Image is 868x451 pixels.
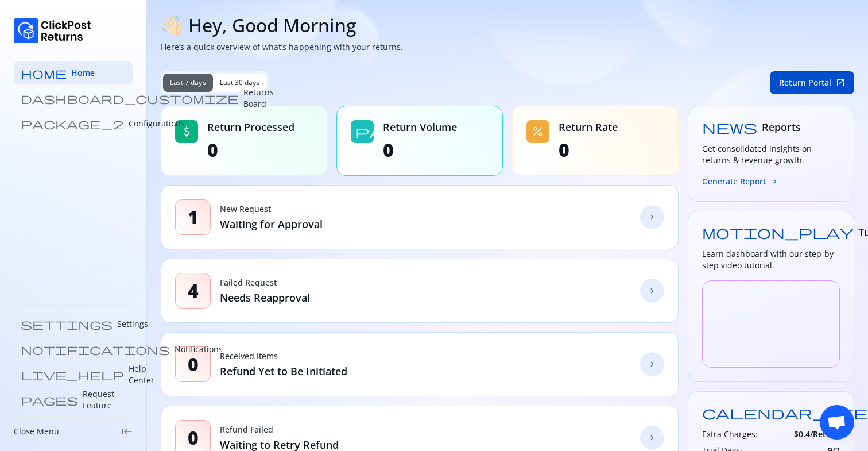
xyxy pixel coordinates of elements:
[531,125,545,138] span: percent
[770,71,854,94] button: Return Portalopen_in_new
[220,203,323,215] p: New Request
[14,112,133,135] a: package_2 Configurations
[21,118,124,129] span: package_2
[14,388,133,411] a: pages Request Feature
[21,318,113,330] span: settings
[220,291,310,304] p: Needs Reapproval
[383,138,457,161] span: 0
[14,313,133,336] a: settings Settings
[14,338,133,361] a: notifications Notifications
[640,205,664,229] a: chevron_forward
[640,352,664,376] a: chevron_forward
[161,14,854,37] h1: 👋🏻 Hey, Good Morning
[794,429,840,440] span: $ 0.4 /Return
[820,405,854,440] div: Open chat
[188,279,199,302] span: 4
[117,318,148,330] p: Settings
[220,364,347,378] p: Refund Yet to Be Initiated
[180,125,193,138] span: attach_money
[648,213,657,222] span: chevron_forward
[220,217,323,231] p: Waiting for Approval
[702,248,840,271] h3: Learn dashboard with our step-by-step video tutorial.
[21,344,170,355] span: notifications
[161,41,854,53] p: Here’s a quick overview of what’s happening with your returns.
[14,363,133,386] a: live_help Help Center
[355,125,479,138] span: package_2
[648,433,657,442] span: chevron_forward
[640,426,664,450] a: chevron_forward
[21,92,239,104] span: dashboard_customize
[702,120,757,134] span: news
[702,143,840,166] h3: Get consolidated insights on returns & revenue growth.
[213,74,267,92] button: Last 30 days
[836,78,845,87] span: open_in_new
[207,138,294,161] span: 0
[188,206,199,229] span: 1
[220,424,339,435] p: Refund Failed
[175,344,223,355] p: Notifications
[702,225,854,239] span: motion_play
[702,429,758,440] h3: Extra Charges:
[163,74,213,92] button: Last 7 days
[14,87,133,110] a: dashboard_customize Returns Board
[129,363,154,386] p: Help Center
[648,286,657,295] span: chevron_forward
[121,426,133,437] span: keyboard_tab_rtl
[21,67,67,79] span: home
[640,279,664,303] a: chevron_forward
[220,78,260,87] span: Last 30 days
[188,426,199,449] span: 0
[188,353,199,376] span: 0
[220,350,347,362] p: Received Items
[243,87,274,110] p: Returns Board
[702,280,840,368] iframe: YouTube video player
[559,138,618,161] span: 0
[129,118,185,129] p: Configurations
[559,120,618,134] span: Return Rate
[21,369,124,380] span: live_help
[71,67,95,79] span: Home
[762,120,801,134] span: Reports
[14,426,59,437] p: Close Menu
[648,360,657,369] span: chevron_forward
[770,177,780,186] span: chevron_forward
[14,426,133,437] div: Close Menukeyboard_tab_rtl
[83,388,126,411] p: Request Feature
[14,61,133,84] a: home Home
[14,18,91,43] img: Logo
[170,78,206,87] span: Last 7 days
[207,120,294,134] span: Return Processed
[383,120,457,134] span: Return Volume
[702,175,780,187] button: Generate Reportchevron_forward
[21,394,78,406] span: pages
[220,277,310,288] p: Failed Request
